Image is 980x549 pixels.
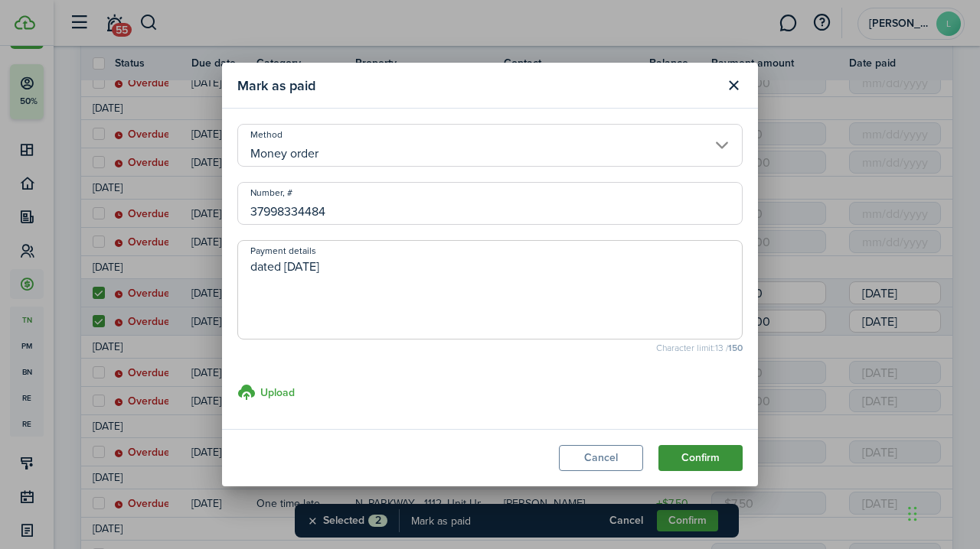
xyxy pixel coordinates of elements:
small: Character limit: 13 / [237,343,743,352]
button: Cancel [559,445,643,471]
button: Close modal [720,73,746,99]
iframe: Chat Widget [903,476,980,549]
button: Confirm [658,445,743,471]
modal-title: Mark as paid [237,70,717,100]
h3: Upload [260,385,295,401]
div: Drag [908,491,917,537]
b: 150 [728,341,743,355]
